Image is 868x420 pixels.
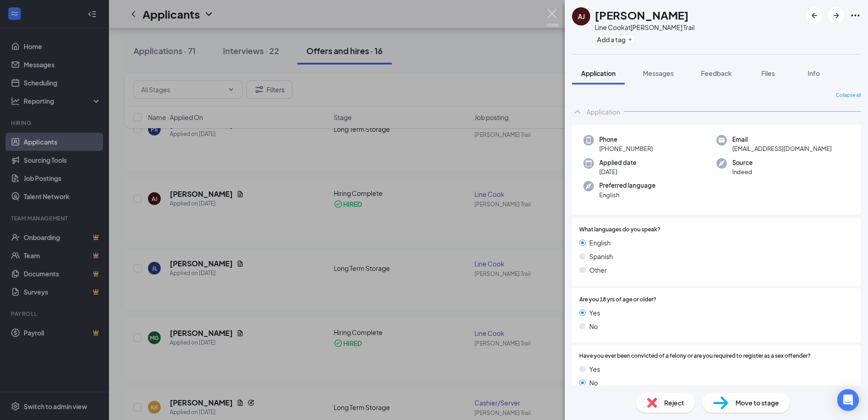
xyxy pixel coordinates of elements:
[732,167,753,176] span: Indeed
[595,23,695,32] div: Line Cook at [PERSON_NAME] Trail
[599,158,636,167] span: Applied date
[836,92,861,99] span: Collapse all
[589,308,600,318] span: Yes
[761,69,775,77] span: Files
[599,181,656,190] span: Preferred language
[837,389,859,411] div: Open Intercom Messenger
[579,352,811,360] span: Have you ever been convicted of a felony or are you required to register as a sex offender?
[599,190,656,200] span: English
[732,135,832,144] span: Email
[643,69,674,77] span: Messages
[808,69,820,77] span: Info
[732,158,753,167] span: Source
[587,107,620,116] div: Application
[599,167,636,176] span: [DATE]
[581,69,616,77] span: Application
[589,364,600,374] span: Yes
[850,10,861,21] svg: Ellipses
[735,398,779,408] span: Move to stage
[589,321,598,331] span: No
[599,135,653,144] span: Phone
[809,10,820,21] svg: ArrowLeftNew
[664,398,684,408] span: Reject
[579,295,656,304] span: Are you 18 yrs of age or older?
[831,10,842,21] svg: ArrowRight
[599,144,653,153] span: [PHONE_NUMBER]
[627,37,633,42] svg: Plus
[589,378,598,388] span: No
[578,12,585,21] div: AJ
[589,265,607,275] span: Other
[595,7,689,23] h1: [PERSON_NAME]
[595,35,635,44] button: PlusAdd a tag
[589,251,613,261] span: Spanish
[828,7,844,24] button: ArrowRight
[701,69,732,77] span: Feedback
[572,106,583,117] svg: ChevronUp
[732,144,832,153] span: [EMAIL_ADDRESS][DOMAIN_NAME]
[579,225,661,234] span: What languages do you speak?
[589,238,611,248] span: English
[806,7,823,24] button: ArrowLeftNew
